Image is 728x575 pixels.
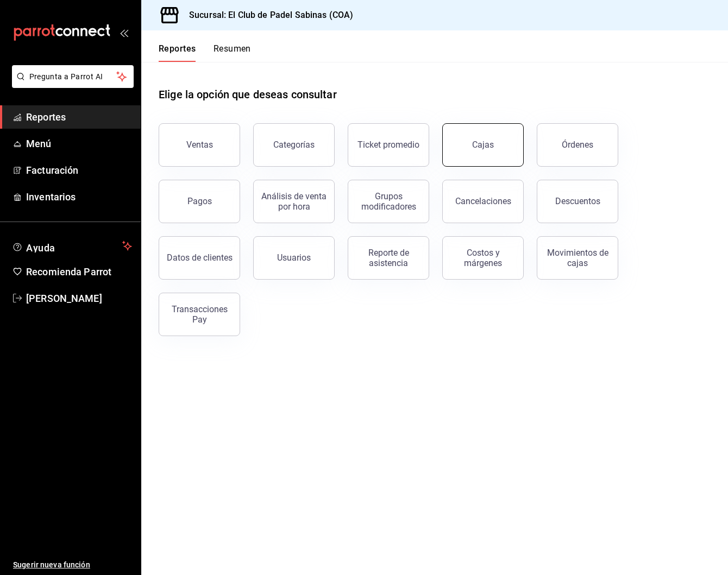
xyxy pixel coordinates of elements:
[12,65,134,88] button: Pregunta a Parrot AI
[253,180,335,223] button: Análisis de venta por hora
[355,191,422,212] div: Grupos modificadores
[442,180,524,223] button: Cancelaciones
[253,236,335,280] button: Usuarios
[180,9,353,22] h3: Sucursal: El Club de Padel Sabinas (COA)
[8,79,134,90] a: Pregunta a Parrot AI
[348,236,429,280] button: Reporte de asistencia
[167,252,233,263] div: Datos de clientes
[159,123,240,167] button: Ventas
[348,180,429,223] button: Grupos modificadores
[555,196,600,206] div: Descuentos
[29,71,117,83] span: Pregunta a Parrot AI
[159,43,251,62] div: navigation tabs
[537,236,618,280] button: Movimientos de cajas
[277,252,311,263] div: Usuarios
[26,189,132,204] span: Inventarios
[26,264,132,279] span: Recomienda Parrot
[159,236,240,280] button: Datos de clientes
[449,248,517,268] div: Costos y márgenes
[253,123,335,167] button: Categorías
[455,196,511,206] div: Cancelaciones
[120,28,128,37] button: open_drawer_menu
[187,196,212,206] div: Pagos
[260,191,328,212] div: Análisis de venta por hora
[537,123,618,167] button: Órdenes
[26,136,132,151] span: Menú
[159,43,196,62] button: Reportes
[442,236,524,280] button: Costos y márgenes
[472,138,494,151] div: Cajas
[26,110,132,124] span: Reportes
[357,140,419,150] div: Ticket promedio
[166,304,233,325] div: Transacciones Pay
[26,291,132,306] span: [PERSON_NAME]
[355,248,422,268] div: Reporte de asistencia
[159,293,240,336] button: Transacciones Pay
[442,123,524,167] a: Cajas
[26,163,132,178] span: Facturación
[544,248,611,268] div: Movimientos de cajas
[273,140,315,150] div: Categorías
[159,86,337,103] h1: Elige la opción que deseas consultar
[348,123,429,167] button: Ticket promedio
[159,180,240,223] button: Pagos
[26,239,118,252] span: Ayuda
[186,140,213,150] div: Ventas
[562,140,593,150] div: Órdenes
[13,559,132,571] span: Sugerir nueva función
[537,180,618,223] button: Descuentos
[214,43,251,62] button: Resumen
